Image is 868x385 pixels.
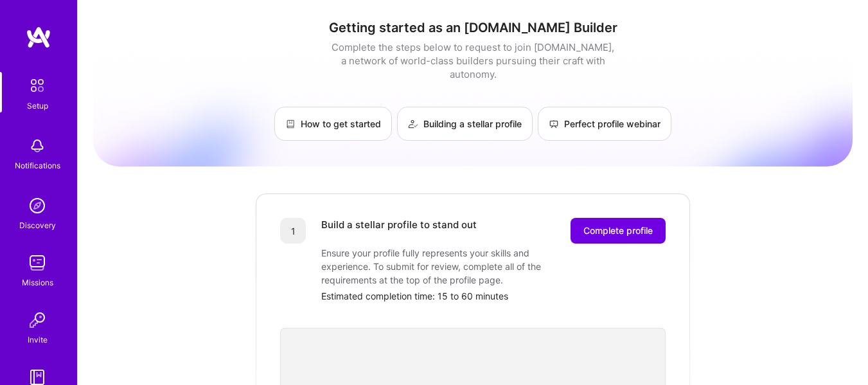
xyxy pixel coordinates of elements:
[538,107,671,141] a: Perfect profile webinar
[321,218,477,244] div: Build a stellar profile to stand out
[408,119,418,129] img: Building a stellar profile
[24,193,50,219] img: discovery
[549,119,559,129] img: Perfect profile webinar
[328,40,617,81] div: Complete the steps below to request to join [DOMAIN_NAME], a network of world-class builders purs...
[24,250,50,276] img: teamwork
[321,246,578,287] div: Ensure your profile fully represents your skills and experience. To submit for review, complete a...
[19,219,56,232] div: Discovery
[274,107,392,141] a: How to get started
[24,72,51,99] img: setup
[321,289,666,303] div: Estimated completion time: 15 to 60 minutes
[28,333,48,346] div: Invite
[571,218,666,244] button: Complete profile
[397,107,533,141] a: Building a stellar profile
[280,218,306,244] div: 1
[22,276,53,289] div: Missions
[24,133,50,159] img: bell
[285,119,296,129] img: How to get started
[27,99,48,112] div: Setup
[93,20,853,35] h1: Getting started as an [DOMAIN_NAME] Builder
[26,26,51,49] img: logo
[583,224,653,237] span: Complete profile
[24,307,50,333] img: Invite
[15,159,60,172] div: Notifications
